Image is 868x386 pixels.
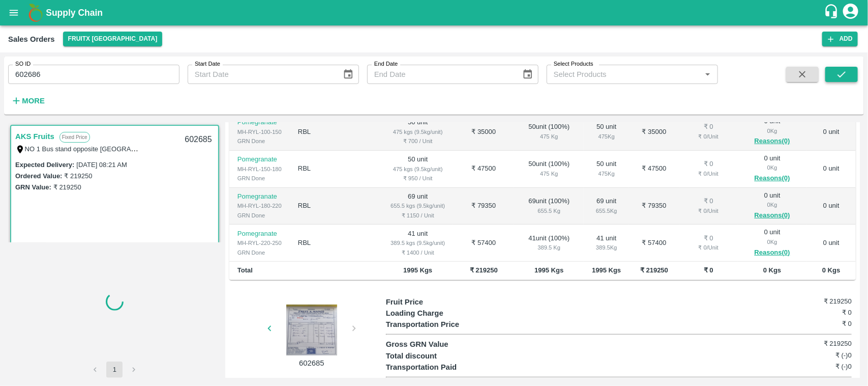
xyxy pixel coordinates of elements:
div: 41 unit [592,234,621,253]
p: 602685 [274,357,350,369]
label: GRN Value: [15,183,51,191]
div: ₹ 1400 / Unit [391,248,445,257]
div: 655.5 kgs (9.5kg/unit) [391,201,445,210]
h6: ₹ (-)0 [774,350,852,361]
td: 50 unit [382,114,453,151]
label: End Date [374,60,398,68]
h6: ₹ (-)0 [774,362,852,372]
label: ₹ 219250 [64,172,92,180]
div: GRN Done [237,248,282,257]
div: 389.5 Kg [592,243,621,252]
a: AKS Fruits [15,130,54,143]
div: 475 Kg [522,132,576,141]
button: Reasons(0) [746,210,799,222]
td: 0 unit [807,151,856,188]
div: MH-RYL-100-150 [237,127,282,136]
div: ₹ 0 / Unit [687,243,730,252]
label: NO 1 Bus stand opposite [GEOGRAPHIC_DATA] [GEOGRAPHIC_DATA], [GEOGRAPHIC_DATA], 604203 [25,145,338,153]
div: 475 kgs (9.5kg/unit) [391,127,445,136]
div: 655.5 Kg [592,206,621,215]
td: ₹ 79350 [453,188,514,225]
td: ₹ 35000 [629,114,679,151]
div: 50 unit [592,159,621,178]
div: 69 unit ( 100 %) [522,197,576,215]
div: GRN Done [237,174,282,183]
h6: ₹ 0 [774,319,852,329]
td: 0 unit [807,188,856,225]
td: RBL [290,114,382,151]
td: 41 unit [382,225,453,262]
b: Total [237,266,253,274]
div: ₹ 0 / Unit [687,206,730,215]
div: ₹ 0 [687,159,730,169]
div: 0 unit [746,191,799,222]
b: 1995 Kgs [592,266,621,274]
div: Sales Orders [8,33,55,46]
b: 1995 Kgs [534,266,563,274]
h6: ₹ 219250 [774,339,852,349]
h6: ₹ 219250 [774,296,852,307]
button: Choose date [518,65,537,84]
div: 0 unit [746,154,799,184]
button: Reasons(0) [746,135,799,147]
div: 0 Kg [746,163,799,172]
td: 50 unit [382,151,453,188]
div: 0 Kg [746,237,799,246]
div: ₹ 0 [687,122,730,132]
button: Reasons(0) [746,247,799,259]
div: account of current user [842,2,860,23]
div: ₹ 0 / Unit [687,169,730,178]
label: Ordered Value: [15,172,62,180]
button: Choose date [339,65,358,84]
td: ₹ 47500 [629,151,679,188]
td: RBL [290,188,382,225]
div: GRN Done [237,211,282,220]
b: 0 Kgs [822,266,840,274]
div: ₹ 0 [687,197,730,206]
div: ₹ 950 / Unit [391,174,445,183]
div: 0 unit [746,117,799,147]
div: 475 Kg [592,132,621,141]
img: logo [25,3,46,23]
b: 0 Kgs [763,266,781,274]
div: 41 unit ( 100 %) [522,234,576,253]
b: ₹ 0 [704,266,713,274]
label: Start Date [195,60,220,68]
div: MH-RYL-220-250 [237,238,282,247]
td: 0 unit [807,114,856,151]
div: ₹ 700 / Unit [391,136,445,146]
button: page 1 [106,362,123,378]
div: 0 unit [746,228,799,258]
p: Gross GRN Value [386,339,502,350]
nav: pagination navigation [85,362,143,378]
td: RBL [290,225,382,262]
label: ₹ 219250 [53,183,81,191]
div: ₹ 1150 / Unit [391,211,445,220]
p: Pomegranate [237,155,282,164]
td: ₹ 57400 [453,225,514,262]
b: 1995 Kgs [403,266,432,274]
div: MH-RYL-150-180 [237,164,282,174]
td: RBL [290,151,382,188]
p: Pomegranate [237,229,282,239]
p: Pomegranate [237,192,282,202]
div: 655.5 Kg [522,206,576,215]
div: 50 unit [592,122,621,141]
button: Reasons(0) [746,173,799,184]
div: 69 unit [592,197,621,215]
button: Add [822,32,858,46]
p: Fruit Price [386,296,502,308]
div: ₹ 0 [687,234,730,243]
td: ₹ 47500 [453,151,514,188]
button: open drawer [2,1,25,24]
a: Supply Chain [46,6,824,20]
p: Loading Charge [386,308,502,319]
div: 475 kgs (9.5kg/unit) [391,164,445,174]
div: 602685 [178,128,218,152]
input: End Date [367,65,514,84]
div: MH-RYL-180-220 [237,201,282,210]
b: ₹ 219250 [640,266,668,274]
div: 50 unit ( 100 %) [522,159,576,178]
input: Enter SO ID [8,65,179,84]
div: customer-support [824,4,842,22]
